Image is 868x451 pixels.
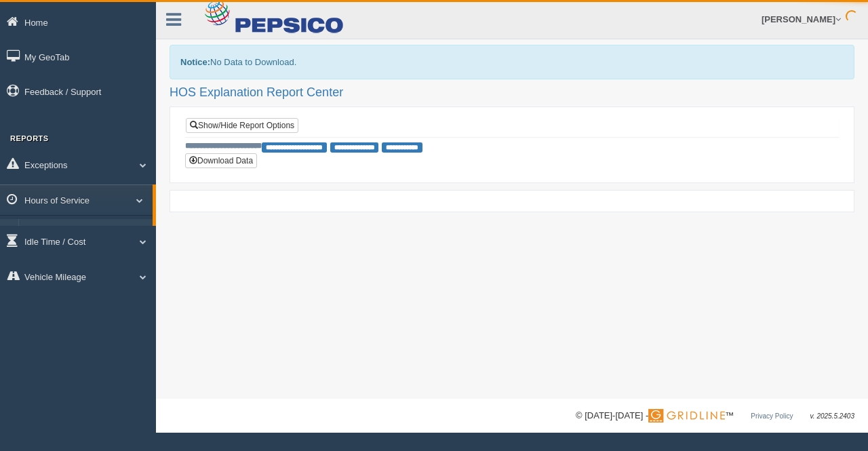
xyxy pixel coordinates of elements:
a: HOS Explanation Reports [24,219,153,243]
a: Show/Hide Report Options [186,118,298,133]
div: © [DATE]-[DATE] - ™ [576,409,854,423]
h2: HOS Explanation Report Center [170,86,854,100]
span: v. 2025.5.2403 [810,412,854,420]
div: No Data to Download. [170,45,854,79]
b: Notice: [180,57,210,67]
img: Gridline [648,409,725,423]
a: Privacy Policy [751,412,793,420]
button: Download Data [185,153,257,168]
